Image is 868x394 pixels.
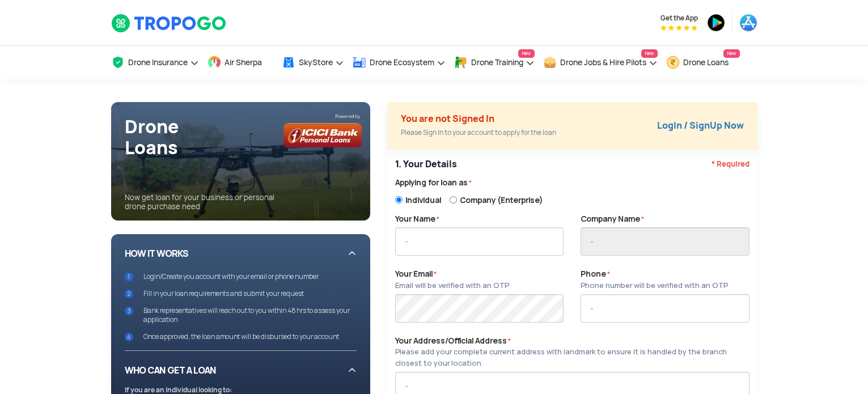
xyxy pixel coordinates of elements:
a: Drone Ecosystem [353,46,446,79]
input: Individual [395,194,403,206]
a: SkyStore [282,46,344,79]
input: - [581,227,749,256]
input: - [581,294,749,323]
span: * Required [712,158,750,171]
span: Drone Training [471,58,523,67]
span: New [723,49,740,58]
div: Fill in your loan requirements and submit your request [143,289,304,298]
a: Drone Insurance [111,46,199,79]
div: Phone number will be verified with an OTP [581,280,728,291]
span: Air Sherpa [225,58,262,67]
div: HOW IT WORKS [125,243,357,341]
input: - [395,227,564,256]
label: Applying for loan as [395,177,750,189]
div: 2 [125,290,133,298]
span: Drone Loans [683,58,729,67]
span: Get the App [660,14,698,23]
span: Drone Jobs & Hire Pilots [560,58,646,67]
img: ic_playstore.png [707,14,725,32]
span: Drone Insurance [128,58,188,67]
img: ic_appstore.png [739,14,757,32]
div: You are not Signed In [401,112,556,126]
div: 4 [125,333,133,341]
div: 1 [125,273,133,281]
div: Please Sign In to your account to apply for the loan [401,126,556,139]
div: Login/Create you account with your email or phone number [143,272,319,281]
label: Phone [581,268,728,291]
input: Company (Enterprise) [450,194,457,206]
div: 3 [125,307,133,315]
p: 1. Your Details [395,158,750,171]
img: App Raking [660,25,697,31]
img: TropoGo Logo [111,14,227,33]
label: Company Name [581,213,644,225]
h1: Drone Loans [125,116,371,158]
a: Drone Jobs & Hire PilotsNew [543,46,658,79]
img: bg_icicilogo1.png [283,113,362,147]
div: Please add your complete current address with landmark to ensure it is handled by the branch clos... [395,346,750,369]
span: Company (Enterprise) [460,194,543,206]
span: SkyStore [299,58,333,67]
a: LogIn / SignUp Now [657,120,744,132]
span: Individual [405,194,441,206]
a: Air Sherpa [208,46,273,79]
div: Now get loan for your business or personal drone purchase need [125,185,371,221]
a: Drone TrainingNew [454,46,535,79]
div: Email will be verified with an OTP [395,280,509,291]
span: New [518,49,535,58]
span: New [641,49,658,58]
label: Your Email [395,268,509,291]
label: Your Address/Official Address [395,335,750,370]
label: Your Name [395,213,439,225]
div: Bank representatives will reach out to you within 48 hrs to assess your application [143,306,357,324]
a: Drone LoansNew [666,46,740,79]
div: Once approved, the loan amount will be disbursed to your account [143,332,339,341]
span: Drone Ecosystem [370,58,434,67]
